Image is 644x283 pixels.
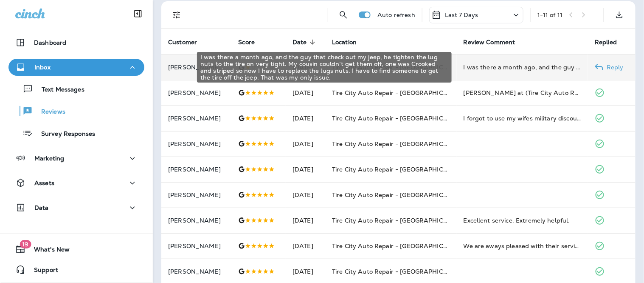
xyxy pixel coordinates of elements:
p: [PERSON_NAME] [168,140,225,147]
td: [DATE] [286,233,325,259]
div: Excellent service. Extremely helpful. [464,216,582,225]
span: Review Comment [464,38,526,46]
p: Survey Responses [33,130,95,138]
p: [PERSON_NAME] [168,166,225,173]
div: 1 - 11 of 11 [537,11,562,18]
p: [PERSON_NAME] [168,192,225,198]
p: Inbox [34,64,51,71]
span: Replied [595,39,617,46]
button: Support [8,261,144,278]
span: Location [332,39,357,46]
td: [DATE] [286,208,325,233]
span: What's New [25,246,70,256]
div: I forgot to use my wifes military discount! [464,114,582,123]
p: [PERSON_NAME] [168,243,225,249]
div: I was there a month ago, and the guy that check out my jeep, he tighten the lug nuts to the tire ... [197,52,452,83]
span: Score [238,38,266,46]
p: [PERSON_NAME] [168,217,225,224]
p: Text Messages [33,86,84,94]
button: Filters [168,6,185,23]
span: Tire City Auto Repair - [GEOGRAPHIC_DATA] [332,89,466,97]
p: Dashboard [34,39,66,46]
p: [PERSON_NAME] [168,64,225,71]
span: Tire City Auto Repair - [GEOGRAPHIC_DATA] [332,114,466,122]
button: Data [8,199,144,216]
button: Assets [8,174,144,192]
span: Customer [168,39,197,46]
p: Reviews [33,108,65,116]
button: 19What's New [8,241,144,258]
p: Marketing [34,155,64,162]
span: Review Comment [464,39,515,46]
span: Tire City Auto Repair - [GEOGRAPHIC_DATA] [332,242,466,250]
button: Dashboard [8,34,144,51]
p: Data [34,204,49,211]
span: Replied [595,38,628,46]
button: Reviews [8,102,144,120]
p: Assets [34,180,54,186]
button: Marketing [8,150,144,167]
p: [PERSON_NAME] [168,115,225,122]
p: Last 7 Days [445,11,478,18]
span: Score [238,39,255,46]
button: Export as CSV [611,6,628,23]
td: [DATE] [286,182,325,208]
p: Reply [603,64,624,71]
button: Survey Responses [8,124,144,142]
p: Auto refresh [377,11,415,18]
div: I was there a month ago, and the guy that check out my jeep, he tighten the lug nuts to the tire ... [464,63,582,71]
span: Tire City Auto Repair - [GEOGRAPHIC_DATA] [332,217,466,224]
span: Customer [168,38,208,46]
span: Support [25,266,58,277]
button: Collapse Sidebar [126,5,150,22]
td: [DATE] [286,131,325,157]
span: Date [292,39,307,46]
p: [PERSON_NAME] [168,89,225,96]
span: Date [292,38,318,46]
td: [DATE] [286,157,325,182]
button: Inbox [8,59,144,76]
span: Tire City Auto Repair - [GEOGRAPHIC_DATA] [332,191,466,199]
td: [DATE] [286,80,325,106]
div: George at (Tire City Auto Repair -Charlotte) was absolutely wonderful. He was helpful, friendly a... [464,89,582,97]
span: Tire City Auto Repair - [GEOGRAPHIC_DATA] [332,166,466,173]
td: [DATE] [286,106,325,131]
p: [PERSON_NAME] [168,268,225,275]
span: Location [332,38,368,46]
span: Tire City Auto Repair - [GEOGRAPHIC_DATA] [332,140,466,148]
button: Text Messages [8,80,144,98]
span: 19 [20,240,31,249]
span: Tire City Auto Repair - [GEOGRAPHIC_DATA] [332,268,466,275]
div: We are aways pleased with their service. They balanced are 35 inch tires and got rid of the shake... [464,242,582,250]
button: Search Reviews [335,6,352,23]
